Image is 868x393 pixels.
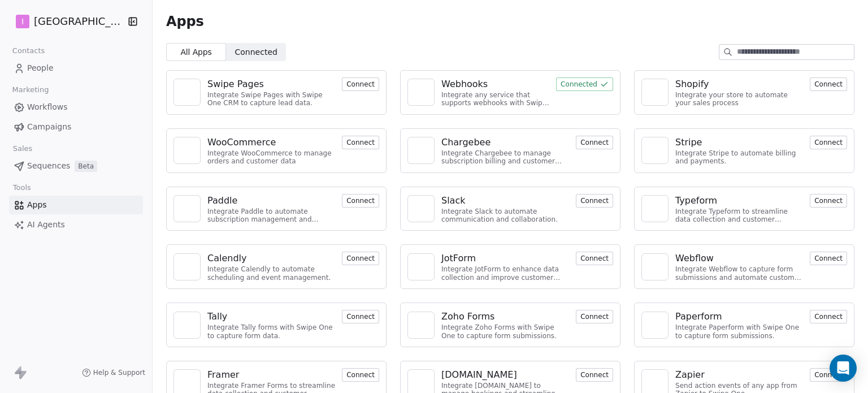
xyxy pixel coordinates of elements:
a: Connect [342,137,379,148]
a: Webhooks [441,77,549,91]
span: Contacts [7,42,50,59]
a: NA [407,195,435,222]
span: Connected [235,46,277,58]
div: Integrate Swipe Pages with Swipe One CRM to capture lead data. [207,91,335,107]
span: Beta [75,161,97,172]
img: NA [646,142,663,159]
img: NA [646,200,663,217]
div: Calendly [207,252,246,265]
button: Connect [342,77,379,91]
div: JotForm [441,252,476,265]
a: NA [641,312,669,339]
a: NA [407,79,435,106]
div: Stripe [675,136,702,149]
button: Connect [342,252,379,265]
a: Connect [810,369,847,380]
img: NA [413,374,429,391]
a: NA [641,253,669,280]
span: Sales [8,140,37,157]
div: Webflow [675,252,714,265]
div: Integrate Chargebee to manage subscription billing and customer data. [441,149,569,166]
a: Campaigns [9,118,143,136]
a: People [9,59,143,77]
a: Connect [576,253,613,264]
div: Swipe Pages [207,77,264,91]
div: Integrate Slack to automate communication and collaboration. [441,208,569,224]
a: Connect [810,253,847,264]
a: Webflow [675,252,803,265]
a: NA [641,79,669,106]
button: Connect [810,310,847,323]
img: NA [413,142,429,159]
a: Connect [810,195,847,206]
div: Shopify [675,77,709,91]
div: Integrate your store to automate your sales process [675,91,803,107]
a: NA [641,195,669,222]
div: Integrate Calendly to automate scheduling and event management. [207,265,335,282]
a: Stripe [675,136,803,149]
button: Connect [810,368,847,382]
img: NA [179,317,196,334]
div: [DOMAIN_NAME] [441,368,517,382]
img: NA [413,317,429,334]
a: Connect [810,79,847,89]
div: Framer [207,368,239,382]
a: Tally [207,310,335,323]
div: Tally [207,310,227,323]
button: Connect [810,136,847,149]
a: NA [407,312,435,339]
div: Integrate Paddle to automate subscription management and customer engagement. [207,208,335,224]
div: Integrate Zoho Forms with Swipe One to capture form submissions. [441,323,569,340]
div: Typeform [675,194,717,208]
a: Connected [556,79,613,89]
a: Connect [576,137,613,148]
button: Connect [576,194,613,208]
a: Connect [576,195,613,206]
div: Zapier [675,368,705,382]
a: Connect [342,79,379,89]
div: Integrate any service that supports webhooks with Swipe One to capture and automate data workflows. [441,91,549,107]
span: AI Agents [27,219,65,231]
div: Paddle [207,194,237,208]
img: NA [413,258,429,275]
button: Connect [342,368,379,382]
span: People [27,62,54,74]
a: JotForm [441,252,569,265]
img: NA [646,258,663,275]
span: Workflows [27,101,68,113]
div: Integrate JotForm to enhance data collection and improve customer engagement. [441,265,569,282]
div: Paperform [675,310,722,323]
span: Apps [166,13,204,30]
a: Apps [9,196,143,214]
a: NA [173,253,201,280]
div: Webhooks [441,77,488,91]
a: Connect [810,311,847,322]
button: Connected [556,77,613,91]
a: NA [173,312,201,339]
a: Shopify [675,77,803,91]
span: Sequences [27,160,70,172]
img: NA [179,142,196,159]
a: Connect [576,369,613,380]
a: NA [173,137,201,164]
a: WooCommerce [207,136,335,149]
div: WooCommerce [207,136,276,149]
a: Connect [342,311,379,322]
a: NA [173,195,201,222]
button: Connect [810,252,847,265]
a: NA [407,137,435,164]
a: Zoho Forms [441,310,569,323]
a: Framer [207,368,335,382]
div: Integrate Paperform with Swipe One to capture form submissions. [675,323,803,340]
img: NA [646,317,663,334]
span: Marketing [7,81,54,98]
a: Calendly [207,252,335,265]
button: Connect [576,368,613,382]
a: SequencesBeta [9,157,143,175]
button: Connect [576,136,613,149]
a: Typeform [675,194,803,208]
div: Integrate Tally forms with Swipe One to capture form data. [207,323,335,340]
span: Help & Support [93,368,145,377]
span: [GEOGRAPHIC_DATA] [34,14,125,29]
img: NA [646,84,663,101]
